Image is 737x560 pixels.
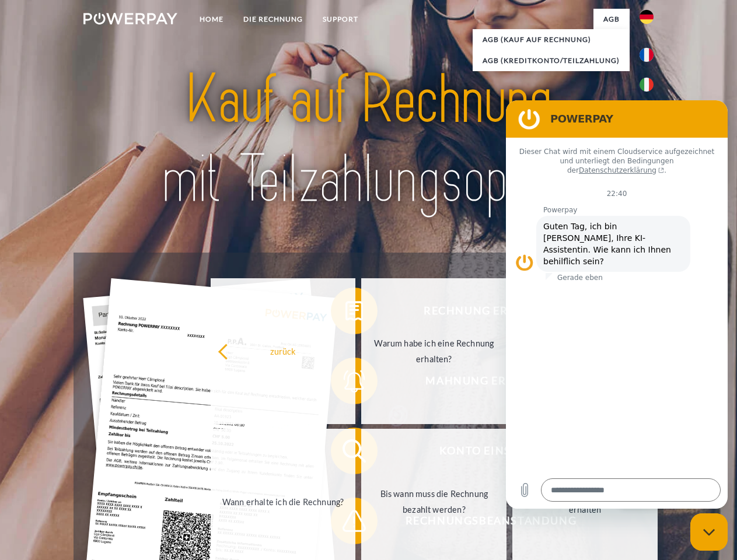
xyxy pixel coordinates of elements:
[690,513,728,551] iframe: Schaltfläche zum Öffnen des Messaging-Fensters; Konversation läuft
[473,29,630,50] a: AGB (Kauf auf Rechnung)
[368,486,500,517] div: Bis wann muss die Rechnung bezahlt werden?
[233,9,313,30] a: DIE RECHNUNG
[313,9,368,30] a: SUPPORT
[218,343,349,359] div: zurück
[593,9,630,30] a: agb
[640,78,654,92] img: it
[218,494,349,509] div: Wann erhalte ich die Rechnung?
[640,10,654,24] img: de
[473,50,630,71] a: AGB (Kreditkonto/Teilzahlung)
[83,13,177,24] img: logo-powerpay-white.svg
[640,48,654,62] img: fr
[368,335,500,367] div: Warum habe ich eine Rechnung erhalten?
[190,9,233,30] a: Home
[506,100,728,509] iframe: Messaging-Fenster
[111,56,626,223] img: title-powerpay_de.svg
